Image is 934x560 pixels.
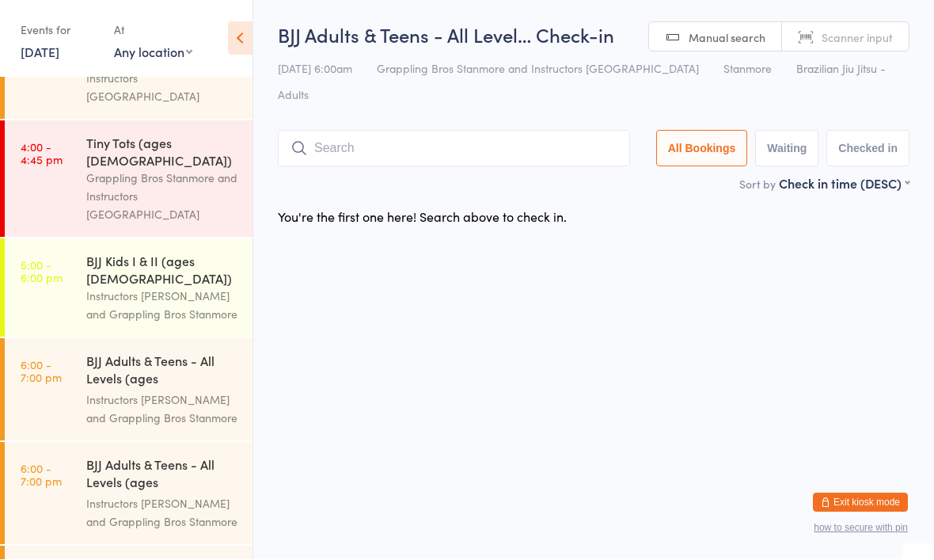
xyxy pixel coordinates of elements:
[377,61,699,77] span: Grappling Bros Stanmore and Instructors [GEOGRAPHIC_DATA]
[21,44,59,61] a: [DATE]
[21,463,62,488] time: 6:00 - 7:00 pm
[86,135,239,170] div: Tiny Tots (ages [DEMOGRAPHIC_DATA])
[21,141,63,166] time: 4:00 - 4:45 pm
[86,51,239,106] div: Grappling Bros Stanmore and Instructors [GEOGRAPHIC_DATA]
[86,253,239,288] div: BJJ Kids I & II (ages [DEMOGRAPHIC_DATA])
[21,17,98,44] div: Events for
[278,22,909,48] h2: BJJ Adults & Teens - All Level… Check-in
[86,288,239,324] div: Instructors [PERSON_NAME] and Grappling Bros Stanmore
[779,175,909,192] div: Check in time (DESC)
[755,131,818,167] button: Waiting
[5,121,252,238] a: 4:00 -4:45 pmTiny Tots (ages [DEMOGRAPHIC_DATA])Grappling Bros Stanmore and Instructors [GEOGRAPH...
[86,352,239,391] div: BJJ Adults & Teens - All Levels (ages [DEMOGRAPHIC_DATA]+)
[822,30,893,46] span: Scanner input
[723,61,772,77] span: Stanmore
[813,493,908,512] button: Exit kiosk mode
[114,44,192,61] div: Any location
[5,239,252,337] a: 5:00 -6:00 pmBJJ Kids I & II (ages [DEMOGRAPHIC_DATA])Instructors [PERSON_NAME] and Grappling Bro...
[826,131,909,167] button: Checked in
[86,170,239,224] div: Grappling Bros Stanmore and Instructors [GEOGRAPHIC_DATA]
[5,443,252,545] a: 6:00 -7:00 pmBJJ Adults & Teens - All Levels (ages [DEMOGRAPHIC_DATA]+)Instructors [PERSON_NAME] ...
[21,259,63,284] time: 5:00 - 6:00 pm
[5,339,252,441] a: 6:00 -7:00 pmBJJ Adults & Teens - All Levels (ages [DEMOGRAPHIC_DATA]+)Instructors [PERSON_NAME] ...
[814,523,908,534] button: how to secure with pin
[278,61,352,77] span: [DATE] 6:00am
[656,131,748,167] button: All Bookings
[114,17,192,44] div: At
[86,391,239,428] div: Instructors [PERSON_NAME] and Grappling Bros Stanmore
[278,131,630,167] input: Search
[21,359,62,384] time: 6:00 - 7:00 pm
[86,495,239,531] div: Instructors [PERSON_NAME] and Grappling Bros Stanmore
[86,456,239,495] div: BJJ Adults & Teens - All Levels (ages [DEMOGRAPHIC_DATA]+)
[278,208,567,226] div: You're the first one here! Search above to check in.
[739,177,776,192] label: Sort by
[689,30,765,46] span: Manual search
